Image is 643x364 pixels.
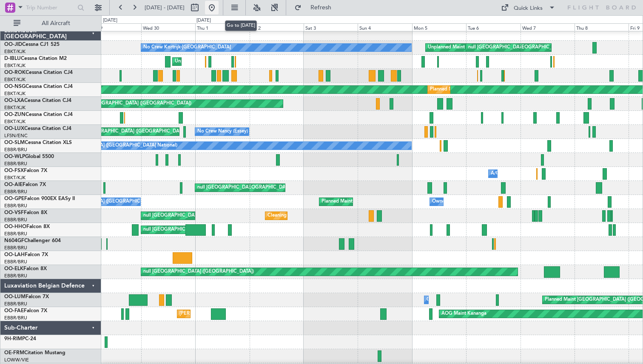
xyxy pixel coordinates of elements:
a: EBBR/BRU [4,259,27,265]
div: Mon 5 [412,23,466,31]
a: OO-ZUNCessna Citation CJ4 [4,112,73,117]
span: OO-WLP [4,154,25,159]
input: Trip Number [26,1,75,14]
a: OO-LUXCessna Citation CJ4 [4,126,71,131]
div: Tue 29 [87,23,141,31]
span: OO-JID [4,42,22,47]
span: D-IBLU [4,56,21,61]
a: EBBR/BRU [4,231,27,237]
a: LFSN/ENC [4,133,28,139]
a: OE-FRMCitation Mustang [4,350,65,356]
div: [DATE] [103,17,117,24]
span: Refresh [303,5,339,11]
a: EBBR/BRU [4,161,27,167]
div: Planned Maint [GEOGRAPHIC_DATA] ([GEOGRAPHIC_DATA]) [211,181,345,194]
span: OO-HHO [4,224,26,229]
a: OO-VSFFalcon 8X [4,210,47,215]
div: Sun 4 [358,23,412,31]
a: OO-ELKFalcon 8X [4,266,47,271]
a: OO-GPEFalcon 900EX EASy II [4,196,75,201]
a: EBBR/BRU [4,301,27,307]
button: All Aircraft [9,17,92,30]
div: Unplanned Maint [GEOGRAPHIC_DATA]-[GEOGRAPHIC_DATA] [175,55,312,68]
a: LOWW/VIE [4,357,29,363]
div: Owner [GEOGRAPHIC_DATA] ([GEOGRAPHIC_DATA] National) [432,195,569,208]
span: OO-NSG [4,84,26,89]
div: null [GEOGRAPHIC_DATA] ([GEOGRAPHIC_DATA]) [197,181,308,194]
a: EBKT/KJK [4,62,26,69]
div: A/C Unavailable [GEOGRAPHIC_DATA]-[GEOGRAPHIC_DATA] [491,167,626,180]
div: Go to [DATE] [225,20,257,31]
div: null [GEOGRAPHIC_DATA] ([GEOGRAPHIC_DATA]) [143,223,254,236]
a: OO-LXACessna Citation CJ4 [4,98,71,103]
div: null [GEOGRAPHIC_DATA] ([GEOGRAPHIC_DATA]) [143,265,254,278]
div: Wed 30 [141,23,195,31]
div: null [GEOGRAPHIC_DATA] ([GEOGRAPHIC_DATA]) [143,209,254,222]
div: Fri 2 [250,23,304,31]
span: OO-LUX [4,126,24,131]
span: OE-FRM [4,350,24,356]
a: OO-HHOFalcon 8X [4,224,50,229]
div: Planned Maint [GEOGRAPHIC_DATA] ([GEOGRAPHIC_DATA]) [57,97,191,110]
a: EBKT/KJK [4,119,26,125]
div: Sat 3 [304,23,358,31]
a: EBKT/KJK [4,76,26,83]
div: Wed 7 [521,23,575,31]
span: OO-VSF [4,210,24,215]
a: 9H-RIMPC-24 [4,336,36,341]
a: EBKT/KJK [4,48,26,55]
div: [PERSON_NAME] [GEOGRAPHIC_DATA] ([GEOGRAPHIC_DATA] National) [179,308,341,320]
a: OO-ROKCessna Citation CJ4 [4,70,73,75]
span: [DATE] - [DATE] [145,4,185,11]
div: No Crew [GEOGRAPHIC_DATA] ([GEOGRAPHIC_DATA] National) [35,139,177,152]
div: Planned Maint Kortrijk-[GEOGRAPHIC_DATA] [430,83,529,96]
span: OO-SLM [4,140,25,145]
a: EBBR/BRU [4,203,27,209]
div: null [GEOGRAPHIC_DATA] ([GEOGRAPHIC_DATA]) [468,41,579,54]
div: No Crew Nancy (Essey) [197,125,248,138]
span: OO-FAE [4,308,24,313]
span: OO-GPE [4,196,24,201]
a: OO-SLMCessna Citation XLS [4,140,72,145]
a: EBKT/KJK [4,175,26,181]
a: EBBR/BRU [4,245,27,251]
a: EBKT/KJK [4,90,26,97]
a: OO-FAEFalcon 7X [4,308,47,313]
a: OO-LUMFalcon 7X [4,294,49,299]
span: OO-LXA [4,98,24,103]
span: N604GF [4,238,24,243]
div: No Crew Kortrijk-[GEOGRAPHIC_DATA] [143,41,231,54]
span: OO-LUM [4,294,26,299]
div: Planned Maint [GEOGRAPHIC_DATA] ([GEOGRAPHIC_DATA] National) [321,195,475,208]
div: Owner Melsbroek Air Base [427,293,484,306]
div: Cleaning [GEOGRAPHIC_DATA] ([GEOGRAPHIC_DATA] National) [267,209,410,222]
a: OO-JIDCessna CJ1 525 [4,42,60,47]
div: Tue 6 [466,23,520,31]
button: Refresh [290,1,341,14]
span: OO-LAH [4,252,25,257]
a: EBBR/BRU [4,217,27,223]
button: Quick Links [497,1,560,14]
div: Planned Maint [GEOGRAPHIC_DATA] ([GEOGRAPHIC_DATA]) [53,125,187,138]
a: OO-FSXFalcon 7X [4,168,47,173]
a: EBBR/BRU [4,147,27,153]
a: OO-AIEFalcon 7X [4,182,46,187]
a: EBKT/KJK [4,104,26,111]
a: OO-LAHFalcon 7X [4,252,48,257]
div: Thu 8 [575,23,629,31]
a: D-IBLUCessna Citation M2 [4,56,67,61]
a: EBBR/BRU [4,315,27,321]
span: OO-FSX [4,168,24,173]
a: EBBR/BRU [4,189,27,195]
div: No Crew [GEOGRAPHIC_DATA] ([GEOGRAPHIC_DATA] National) [35,195,177,208]
a: OO-WLPGlobal 5500 [4,154,54,159]
div: AOG Maint Kananga [441,308,487,320]
span: OO-ROK [4,70,26,75]
a: N604GFChallenger 604 [4,238,61,243]
div: Thu 1 [195,23,249,31]
span: OO-AIE [4,182,23,187]
span: All Aircraft [22,20,90,26]
span: 9H-RIM [4,336,22,341]
a: OO-NSGCessna Citation CJ4 [4,84,73,89]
